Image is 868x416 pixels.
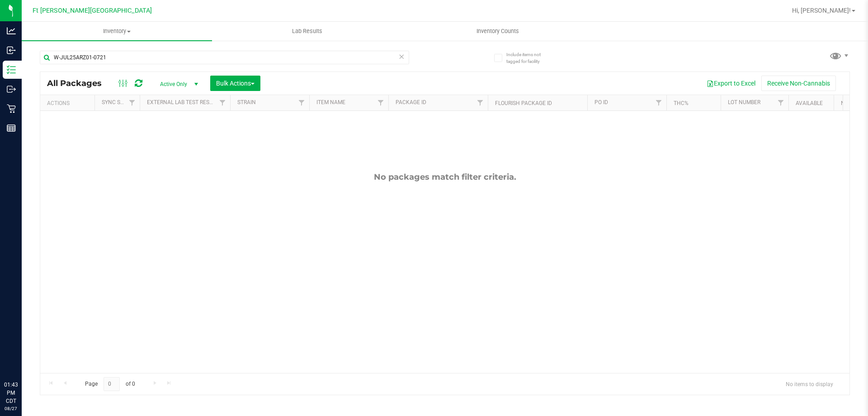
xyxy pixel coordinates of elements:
a: PO ID [594,99,608,105]
a: Flourish Package ID [495,100,552,106]
span: Clear [398,51,405,62]
a: Lab Results [212,22,402,41]
input: Search Package ID, Item Name, SKU, Lot or Part Number... [40,51,409,64]
span: Hi, [PERSON_NAME]! [792,7,851,14]
span: Inventory Counts [464,27,531,35]
a: Strain [237,99,256,105]
inline-svg: Inventory [7,65,16,74]
p: 08/27 [4,405,18,412]
a: Filter [373,95,388,110]
span: No items to display [778,377,840,391]
inline-svg: Analytics [7,26,16,35]
a: Item Name [316,99,345,105]
inline-svg: Inbound [7,46,16,55]
inline-svg: Reports [7,124,16,133]
div: Actions [47,100,91,106]
span: Include items not tagged for facility [506,51,552,65]
a: THC% [674,100,689,106]
a: Filter [651,95,666,110]
button: Receive Non-Cannabis [761,76,836,91]
span: Ft [PERSON_NAME][GEOGRAPHIC_DATA] [33,7,152,14]
a: Lot Number [728,99,760,105]
a: Available [796,100,823,106]
div: No packages match filter criteria. [40,172,849,182]
a: Inventory [22,22,212,41]
inline-svg: Outbound [7,85,16,94]
span: All Packages [47,78,111,88]
a: Filter [774,95,788,110]
p: 01:43 PM CDT [4,381,18,405]
span: Inventory [22,27,212,35]
a: Filter [294,95,309,110]
a: Filter [125,95,140,110]
span: Lab Results [280,27,335,35]
a: Filter [473,95,488,110]
a: Inventory Counts [402,22,593,41]
button: Export to Excel [701,76,761,91]
a: Package ID [396,99,426,105]
a: External Lab Test Result [147,99,218,105]
iframe: Resource center [9,344,36,371]
inline-svg: Retail [7,104,16,113]
a: Filter [215,95,230,110]
span: Page of 0 [77,377,142,391]
span: Bulk Actions [216,80,255,87]
a: Sync Status [102,99,137,105]
button: Bulk Actions [210,76,260,91]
